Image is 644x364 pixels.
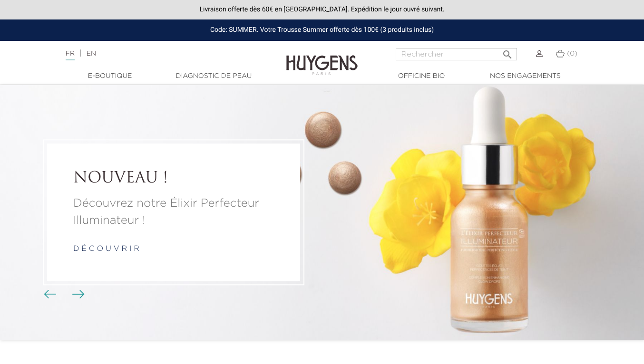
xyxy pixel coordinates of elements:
a: EN [87,50,96,57]
a: FR [66,50,75,60]
img: Huygens [286,40,358,77]
a: Officine Bio [374,71,469,81]
a: Nos engagements [478,71,573,81]
div: | [61,48,261,59]
button:  [499,45,516,58]
a: Découvrez notre Élixir Perfecteur Illuminateur ! [73,195,274,230]
i:  [502,46,513,57]
a: E-Boutique [62,71,157,81]
div: Boutons du carrousel [48,287,78,302]
a: Diagnostic de peau [166,71,261,81]
a: NOUVEAU ! [73,170,274,188]
input: Rechercher [396,48,517,60]
a: d é c o u v r i r [73,246,139,253]
span: (0) [567,50,577,57]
